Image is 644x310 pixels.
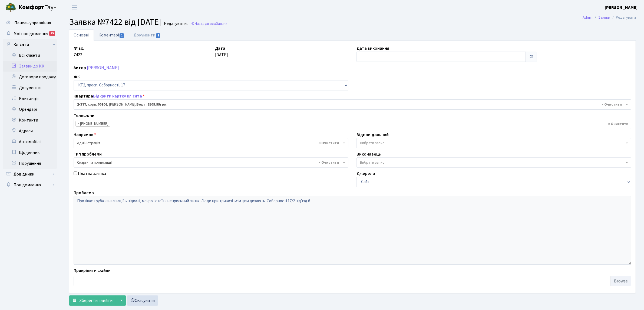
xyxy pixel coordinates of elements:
[3,115,57,126] a: Контакти
[5,2,16,13] img: logo.png
[69,29,94,41] a: Основні
[127,295,158,306] a: Скасувати
[69,16,161,28] span: Заявка №7422 від [DATE]
[3,104,57,115] a: Орендарі
[3,50,57,61] a: Всі клієнти
[3,39,57,50] a: Клієнти
[3,158,57,169] a: Порушення
[79,298,113,304] span: Зберегти і вийти
[360,140,384,146] span: Вибрати запис
[77,140,342,146] span: Адміністрація
[215,45,225,52] label: Дата
[356,170,375,177] label: Джерело
[18,3,44,12] b: Комфорт
[610,15,636,21] li: Редагувати
[14,31,48,37] span: Мої повідомлення
[360,160,384,165] span: Вибрати запис
[69,295,116,306] button: Зберегти і вийти
[3,18,57,28] a: Панель управління
[3,82,57,93] a: Документи
[18,3,57,12] span: Таун
[74,157,348,168] span: Скарги та пропозиції
[608,121,628,127] span: Видалити всі елементи
[3,136,57,147] a: Автомобілі
[3,180,57,190] a: Повідомлення
[605,5,638,11] b: [PERSON_NAME]
[156,33,160,38] span: 1
[129,29,165,41] a: Документи
[216,21,227,26] span: Заявки
[74,267,111,274] label: Прикріпити файли
[74,45,84,52] label: № вх.
[77,121,79,126] span: ×
[77,102,86,107] b: 2-377
[77,160,342,165] span: Скарги та пропозиції
[120,33,124,38] span: 1
[583,15,593,20] a: Admin
[74,65,86,71] label: Автор
[78,170,106,177] label: Платна заявка
[87,65,119,71] a: [PERSON_NAME]
[3,93,57,104] a: Квитанції
[3,126,57,136] a: Адреси
[75,121,110,127] li: (097) 121-53-12
[74,151,102,157] label: Тип проблеми
[163,21,188,26] small: Редагувати .
[14,20,51,26] span: Панель управління
[74,132,96,138] label: Напрямок
[74,190,94,196] label: Проблема
[191,21,227,26] a: Назад до всіхЗаявки
[3,169,57,180] a: Довідники
[74,99,631,110] span: <b>2-377</b>, корп.: <b>00106</b>, Ямненко Юлія Валеріївна, <b>Борг: 6509.99грн.</b>
[356,132,389,138] label: Відповідальний
[356,45,389,52] label: Дата виконання
[574,12,644,23] nav: breadcrumb
[3,61,57,72] a: Заявки до КК
[94,29,129,41] a: Коментарі
[3,72,57,82] a: Договори продажу
[605,4,638,11] a: [PERSON_NAME]
[70,45,211,62] div: 7422
[74,138,348,148] span: Адміністрація
[49,31,55,36] div: 25
[319,140,339,146] span: Видалити всі елементи
[3,28,57,39] a: Мої повідомлення25
[74,196,631,265] textarea: Протікає труба каналізації в підвалі, мокро і стоїть неприємний запах. Люди при тривозі всім цим ...
[211,45,352,62] div: [DATE]
[68,3,81,12] button: Переключити навігацію
[602,102,622,107] span: Видалити всі елементи
[319,160,339,165] span: Видалити всі елементи
[136,102,167,107] b: Борг: 6509.99грн.
[93,93,142,99] a: Відкрити картку клієнта
[98,102,107,107] b: 00106
[74,74,80,80] label: ЖК
[77,102,625,107] span: <b>2-377</b>, корп.: <b>00106</b>, Ямненко Юлія Валеріївна, <b>Борг: 6509.99грн.</b>
[74,93,145,99] label: Квартира
[74,112,94,119] label: Телефони
[3,147,57,158] a: Щоденник
[598,15,610,20] a: Заявки
[356,151,381,157] label: Виконавець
